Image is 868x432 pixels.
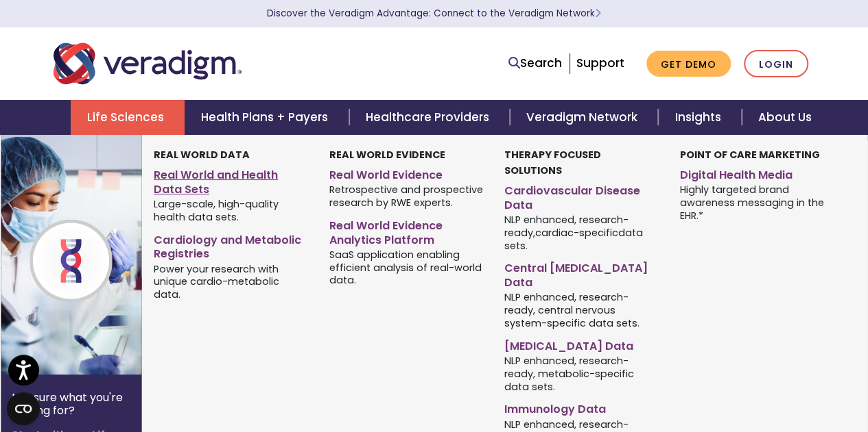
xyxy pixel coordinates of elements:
span: Large-scale, high-quality health data sets. [154,196,309,223]
a: About Us [742,100,828,135]
a: Insights [658,100,741,135]
strong: Real World Data [154,148,250,162]
a: Health Plans + Payers [185,100,349,135]
iframe: Drift Chat Widget [605,333,852,416]
button: Open CMP widget [7,392,40,425]
strong: Therapy Focused Solutions [504,148,601,177]
a: Veradigm Network [510,100,658,135]
a: Healthcare Providers [349,100,510,135]
span: Learn More [595,7,601,20]
a: Digital Health Media [680,163,835,183]
strong: Real World Evidence [329,148,445,162]
img: Veradigm logo [54,41,242,86]
a: Cardiology and Metabolic Registries [154,228,309,262]
a: Discover the Veradigm Advantage: Connect to the Veradigm NetworkLearn More [267,7,601,20]
p: Not sure what you're looking for? [12,391,131,417]
span: Power your research with unique cardio-metabolic data. [154,262,309,301]
a: Support [576,55,624,71]
a: Central [MEDICAL_DATA] Data [504,256,659,290]
a: Real World and Health Data Sets [154,163,309,197]
a: [MEDICAL_DATA] Data [504,334,659,354]
span: Retrospective and prospective research by RWE experts. [329,183,484,209]
span: SaaS application enabling efficient analysis of real-world data. [329,247,484,287]
a: Real World Evidence [329,163,484,183]
a: Life Sciences [71,100,185,135]
span: NLP enhanced, research-ready, data sets. [504,212,659,252]
span: NLP enhanced, research-ready, metabolic-specific data sets. [504,353,659,393]
span: NLP enhanced, research-ready, central nervous system-specific data sets. [504,290,659,330]
img: Life Sciences [1,135,222,374]
a: Login [744,50,808,78]
strong: Point of Care Marketing [680,148,820,162]
a: Immunology Data [504,397,659,417]
a: Real World Evidence Analytics Platform [329,214,484,248]
a: Cardiovascular Disease Data [504,179,659,213]
span: Highly targeted brand awareness messaging in the EHR.* [680,183,835,223]
span: cardiac-specific [535,226,618,240]
a: Get Demo [646,51,731,77]
a: Search [508,54,562,73]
